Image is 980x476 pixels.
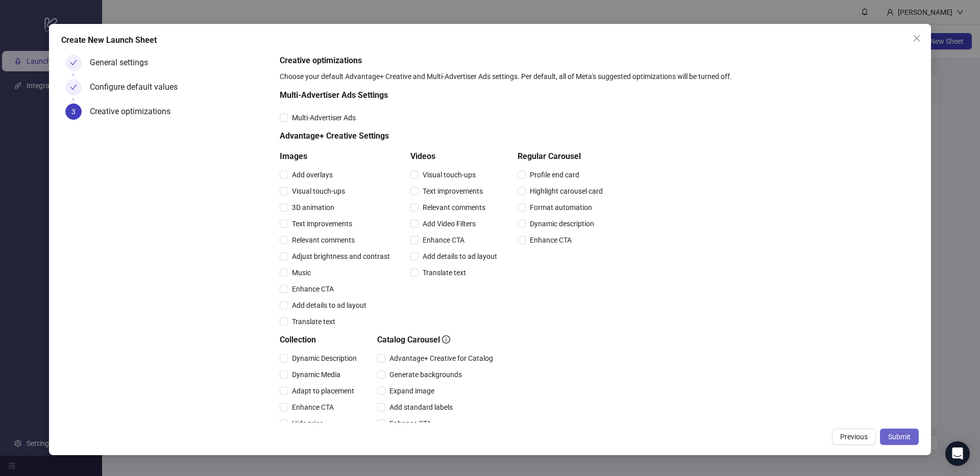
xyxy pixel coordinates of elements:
span: Text improvements [419,186,487,197]
span: Dynamic description [526,218,598,229]
h5: Images [280,150,394,163]
span: Add details to ad layout [288,300,371,311]
span: Dynamic Media [288,369,345,380]
span: Format automation [526,202,596,213]
span: 3 [71,108,76,116]
button: Submit [880,429,919,445]
span: Multi-Advertiser Ads [288,112,360,123]
span: Submit [888,433,911,441]
span: Enhance CTA [419,234,469,246]
button: Close [909,30,925,46]
span: 3D animation [288,202,338,213]
div: Creative optimizations [90,103,179,120]
span: Add Video Filters [419,218,480,229]
span: Enhance CTA [385,418,435,429]
span: check [70,84,77,91]
h5: Videos [410,150,501,163]
span: Text improvements [288,218,356,229]
div: Open Intercom Messenger [945,441,970,466]
span: Add overlays [288,169,337,180]
span: Dynamic Description [288,353,361,364]
span: Add standard labels [385,402,457,413]
span: Translate text [288,316,339,327]
div: Create New Launch Sheet [61,34,919,46]
span: Relevant comments [419,202,489,213]
span: Add details to ad layout [419,251,501,262]
h5: Collection [280,334,361,346]
h5: Regular Carousel [518,150,607,163]
button: Previous [832,429,876,445]
span: Previous [840,433,868,441]
span: Relevant comments [288,234,359,246]
span: info-circle [442,335,450,343]
h5: Catalog Carousel [377,334,497,346]
h5: Creative optimizations [280,55,915,67]
span: Music [288,267,315,278]
div: Choose your default Advantage+ Creative and Multi-Advertiser Ads settings. Per default, all of Me... [280,71,915,82]
span: Generate backgrounds [385,369,466,380]
span: Visual touch-ups [288,186,349,197]
span: Enhance CTA [526,234,576,246]
span: Highlight carousel card [526,186,607,197]
span: Visual touch-ups [419,169,480,180]
span: Expand image [385,385,438,396]
span: Advantage+ Creative for Catalog [385,353,497,364]
div: Configure default values [90,79,186,95]
span: Hide price [288,418,327,429]
span: Adapt to placement [288,385,358,396]
span: check [70,59,77,66]
span: Enhance CTA [288,402,338,413]
h5: Advantage+ Creative Settings [280,130,607,142]
h5: Multi-Advertiser Ads Settings [280,89,607,101]
span: Translate text [419,267,470,278]
span: Adjust brightness and contrast [288,251,394,262]
span: Profile end card [526,169,583,180]
span: Enhance CTA [288,283,338,295]
span: close [913,34,921,42]
div: General settings [90,55,156,71]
